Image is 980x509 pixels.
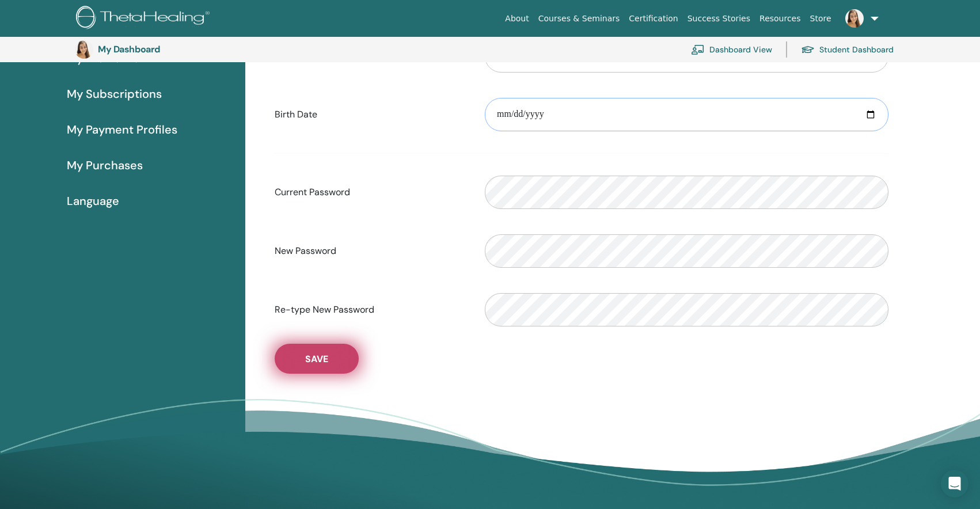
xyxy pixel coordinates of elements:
a: Store [806,8,836,29]
img: default.jpg [845,9,864,28]
div: Open Intercom Messenger [941,470,968,497]
label: Re-type New Password [266,299,476,321]
a: Success Stories [683,8,755,29]
img: logo.png [76,6,214,32]
h3: My Dashboard [98,44,213,55]
a: Student Dashboard [801,37,894,62]
span: Language [67,192,119,210]
img: chalkboard-teacher.svg [691,44,705,55]
label: Current Password [266,181,476,203]
span: My Subscriptions [67,85,162,102]
img: default.jpg [75,40,93,59]
a: About [500,8,533,29]
a: Resources [755,8,806,29]
img: graduation-cap.svg [801,45,815,55]
a: Dashboard View [691,37,772,62]
a: Courses & Seminars [534,8,625,29]
label: New Password [266,240,476,262]
span: My Purchases [67,157,143,174]
span: My Payment Profiles [67,121,177,138]
button: Save [275,344,359,374]
span: Save [305,353,328,365]
label: Birth Date [266,104,476,126]
a: Certification [624,8,682,29]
